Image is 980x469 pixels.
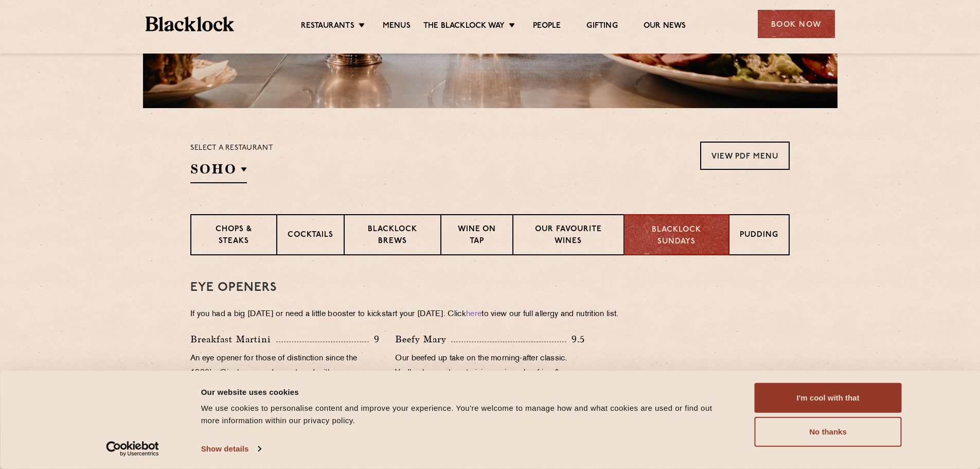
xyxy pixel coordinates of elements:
p: Cocktails [288,230,333,242]
a: Gifting [586,21,617,32]
a: The Blacklock Way [423,21,505,32]
p: Beefy Mary [395,332,451,346]
p: 9 [369,333,380,346]
a: View PDF Menu [700,142,790,170]
p: Pudding [740,230,778,242]
button: No thanks [755,417,902,447]
p: Blacklock Sundays [635,224,718,248]
p: Our beefed up take on the morning-after classic. Vodka, lemon, tomato juice, spices, beef jus & s... [395,352,584,395]
p: Chops & Steaks [202,224,266,248]
a: Menus [383,21,411,32]
h2: SOHO [190,160,247,183]
p: Blacklock Brews [355,224,430,248]
p: Select a restaurant [190,142,273,155]
img: BL_Textured_Logo-footer-cropped.svg [146,16,235,31]
h3: Eye openers [190,281,790,294]
a: Usercentrics Cookiebot - opens in a new window [87,441,177,457]
p: Breakfast Martini [190,332,276,346]
a: Show details [201,441,261,457]
a: Restaurants [301,21,354,32]
button: I'm cool with that [755,383,902,413]
a: Our News [644,21,686,32]
div: We use cookies to personalise content and improve your experience. You're welcome to manage how a... [201,402,732,427]
div: Our website uses cookies [201,386,732,398]
a: here [466,310,482,318]
p: An eye opener for those of distinction since the 1920’s. Gin, lemon and sweetened with orange mar... [190,352,380,395]
div: Book Now [758,10,835,38]
p: Our favourite wines [524,224,613,248]
a: People [533,21,561,32]
p: If you had a big [DATE] or need a little booster to kickstart your [DATE]. Click to view our full... [190,307,790,322]
p: Wine on Tap [452,224,502,248]
p: 9.5 [566,333,585,346]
